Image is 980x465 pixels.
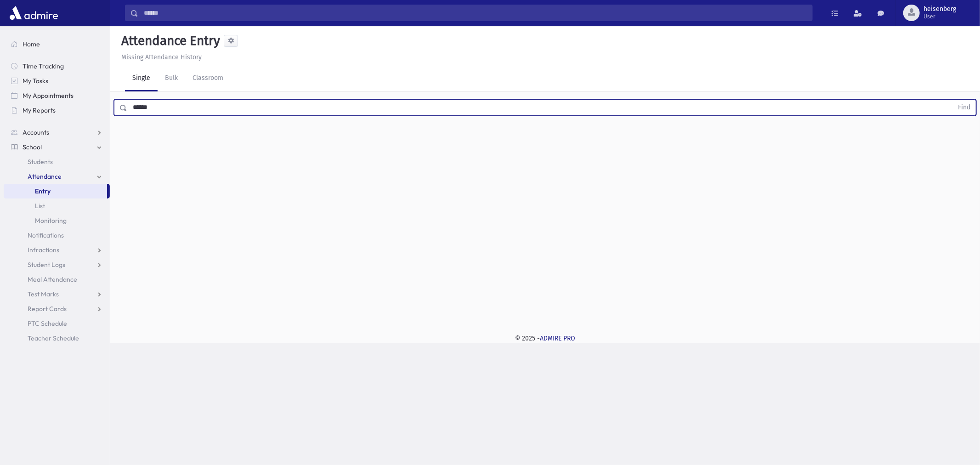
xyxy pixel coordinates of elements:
[23,91,74,100] span: My Appointments
[28,275,77,284] span: Meal Attendance
[23,77,48,85] span: My Tasks
[138,5,812,21] input: Search
[4,316,110,331] a: PTC Schedule
[4,154,110,169] a: Students
[185,66,231,91] a: Classroom
[4,169,110,184] a: Attendance
[4,272,110,287] a: Meal Attendance
[4,184,107,198] a: Entry
[4,331,110,346] a: Teacher Schedule
[35,187,51,195] span: Entry
[4,74,110,88] a: My Tasks
[4,59,110,74] a: Time Tracking
[28,319,67,328] span: PTC Schedule
[28,231,64,239] span: Notifications
[4,88,110,103] a: My Appointments
[23,128,49,136] span: Accounts
[121,53,202,61] u: Missing Attendance History
[540,335,575,342] a: ADMIRE PRO
[4,287,110,301] a: Test Marks
[4,228,110,243] a: Notifications
[28,172,62,181] span: Attendance
[118,53,202,61] a: Missing Attendance History
[4,301,110,316] a: Report Cards
[4,198,110,213] a: List
[125,66,158,91] a: Single
[7,4,60,22] img: AdmirePro
[4,257,110,272] a: Student Logs
[23,62,64,70] span: Time Tracking
[35,202,45,210] span: List
[28,290,59,298] span: Test Marks
[28,334,79,342] span: Teacher Schedule
[28,261,65,269] span: Student Logs
[23,106,56,114] span: My Reports
[4,37,110,51] a: Home
[23,143,42,151] span: School
[4,213,110,228] a: Monitoring
[158,66,185,91] a: Bulk
[28,246,59,254] span: Infractions
[4,243,110,257] a: Infractions
[4,140,110,154] a: School
[28,305,67,313] span: Report Cards
[118,33,220,49] h5: Attendance Entry
[923,13,956,20] span: User
[35,216,67,225] span: Monitoring
[28,158,53,166] span: Students
[923,6,956,13] span: heisenberg
[4,103,110,118] a: My Reports
[23,40,40,48] span: Home
[4,125,110,140] a: Accounts
[125,334,965,343] div: © 2025 -
[952,100,976,115] button: Find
